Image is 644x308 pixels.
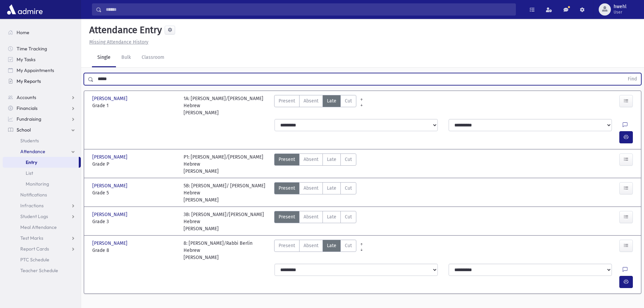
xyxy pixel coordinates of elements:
[3,243,81,254] a: Report Cards
[184,95,268,116] div: 1A: [PERSON_NAME]/[PERSON_NAME] Hebrew [PERSON_NAME]
[3,135,81,146] a: Students
[184,182,268,204] div: 5B: [PERSON_NAME]/ [PERSON_NAME] Hebrew [PERSON_NAME]
[304,185,318,192] span: Absent
[92,211,129,218] span: [PERSON_NAME]
[3,189,81,200] a: Notifications
[345,97,352,104] span: Cut
[304,97,318,104] span: Absent
[304,156,318,163] span: Absent
[20,224,57,230] span: Meal Attendance
[26,181,49,187] span: Monitoring
[274,153,356,175] div: AttTypes
[279,242,295,249] span: Present
[3,146,81,157] a: Attendance
[3,233,81,243] a: Test Marks
[345,242,352,249] span: Cut
[87,24,162,36] h5: Attendance Entry
[327,97,336,104] span: Late
[3,76,81,87] a: My Reports
[279,156,295,163] span: Present
[17,67,54,73] span: My Appointments
[3,168,81,179] a: List
[345,213,352,220] span: Cut
[3,103,81,114] a: Financials
[3,65,81,76] a: My Appointments
[89,39,148,45] u: Missing Attendance History
[3,43,81,54] a: Time Tracking
[136,48,170,67] a: Classroom
[26,159,37,165] span: Entry
[17,94,36,100] span: Accounts
[20,267,58,274] span: Teacher Schedule
[3,27,81,38] a: Home
[279,185,295,192] span: Present
[20,257,49,263] span: PTC Schedule
[92,240,129,247] span: [PERSON_NAME]
[3,124,81,135] a: School
[327,213,336,220] span: Late
[3,222,81,233] a: Meal Attendance
[3,200,81,211] a: Infractions
[92,161,177,168] span: Grade P
[20,138,39,144] span: Students
[17,29,29,35] span: Home
[17,56,35,63] span: My Tasks
[20,148,45,155] span: Attendance
[3,157,79,168] a: Entry
[20,203,44,209] span: Infractions
[274,211,356,232] div: AttTypes
[17,105,38,111] span: Financials
[614,9,626,15] span: User
[614,4,626,9] span: hwehl
[3,211,81,222] a: Student Logs
[92,48,116,67] a: Single
[184,240,268,261] div: 8: [PERSON_NAME]/Rabbi Berlin Hebrew [PERSON_NAME]
[17,127,31,133] span: School
[184,211,268,232] div: 3B: [PERSON_NAME]/[PERSON_NAME] Hebrew [PERSON_NAME]
[304,242,318,249] span: Absent
[3,179,81,189] a: Monitoring
[184,153,268,175] div: P1: [PERSON_NAME]/[PERSON_NAME] Hebrew [PERSON_NAME]
[92,189,177,196] span: Grade 5
[92,95,129,102] span: [PERSON_NAME]
[345,156,352,163] span: Cut
[3,92,81,103] a: Accounts
[3,114,81,124] a: Fundraising
[279,97,295,104] span: Present
[274,95,356,116] div: AttTypes
[274,240,356,261] div: AttTypes
[3,254,81,265] a: PTC Schedule
[20,192,47,198] span: Notifications
[20,246,49,252] span: Report Cards
[87,39,148,45] a: Missing Attendance History
[304,213,318,220] span: Absent
[17,78,41,84] span: My Reports
[3,54,81,65] a: My Tasks
[92,153,129,161] span: [PERSON_NAME]
[5,3,44,16] img: AdmirePro
[345,185,352,192] span: Cut
[624,73,641,85] button: Find
[17,116,41,122] span: Fundraising
[274,182,356,204] div: AttTypes
[327,242,336,249] span: Late
[20,213,48,219] span: Student Logs
[92,102,177,109] span: Grade 1
[92,182,129,189] span: [PERSON_NAME]
[102,3,516,16] input: Search
[327,185,336,192] span: Late
[327,156,336,163] span: Late
[17,46,47,52] span: Time Tracking
[20,235,43,241] span: Test Marks
[116,48,136,67] a: Bulk
[92,247,177,254] span: Grade 8
[3,265,81,276] a: Teacher Schedule
[26,170,33,176] span: List
[92,218,177,225] span: Grade 3
[279,213,295,220] span: Present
